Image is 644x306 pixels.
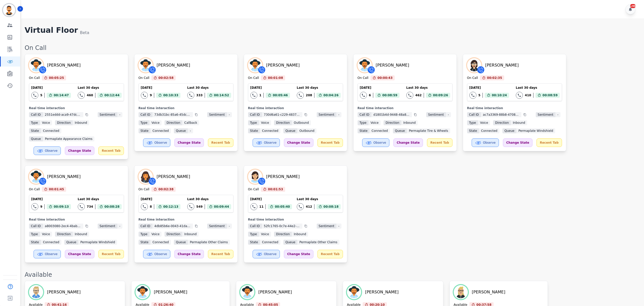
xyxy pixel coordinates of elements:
img: Avatar [347,285,361,299]
img: Avatar [240,285,254,299]
span: State [248,240,260,245]
div: Available [25,271,639,279]
img: Avatar [29,170,43,184]
span: outbound [292,120,311,125]
div: [PERSON_NAME] [266,174,300,180]
span: Direction [165,120,182,125]
div: Recent Tab [98,250,124,258]
div: 8 [150,205,152,209]
div: On Call [29,187,40,192]
span: 00:14:52 [214,93,229,98]
span: connected [150,128,171,133]
span: - [227,224,232,229]
span: Direction [384,120,401,125]
div: Real time interaction [248,218,343,222]
div: 11 [259,205,264,209]
span: - [227,112,232,117]
span: Direction [55,232,73,237]
div: Last 30 days [297,86,341,90]
div: 462 [415,93,422,97]
div: Real time interaction [139,218,233,222]
div: On Call [248,76,259,80]
div: [DATE] [360,86,399,90]
span: Type [248,120,259,125]
span: 00:14:47 [54,93,69,98]
div: [PERSON_NAME] [157,174,190,180]
span: Direction [274,232,292,237]
span: 00:12:44 [104,93,120,98]
div: Real time interaction [29,106,124,110]
div: Change State [174,138,204,147]
span: 00:00:43 [378,75,393,80]
div: Change State [503,138,532,147]
div: 333 [196,93,203,97]
img: Avatar [467,58,481,72]
span: Direction [55,120,73,125]
button: Observe [143,138,170,147]
span: Observe [154,141,167,145]
span: State [467,128,479,133]
div: [DATE] [141,197,180,201]
div: [PERSON_NAME] [47,62,81,68]
span: connected [479,128,499,133]
span: - [555,112,560,117]
div: 410 [525,93,531,97]
div: Last 30 days [516,86,560,90]
button: Observe [253,250,280,258]
div: On Call [25,44,639,52]
img: Avatar [29,285,43,299]
button: Observe [362,138,389,147]
span: inbound [182,232,199,237]
span: Permaplate Appearance Claims [43,136,94,141]
span: Direction [493,120,511,125]
div: [PERSON_NAME] [376,62,409,68]
span: voice [40,232,52,237]
span: Type [29,120,40,125]
span: Outbound [297,128,316,133]
span: 00:08:59 [382,93,397,98]
span: 00:12:13 [163,204,178,209]
span: voice [40,120,52,125]
div: Change State [65,146,94,155]
div: [PERSON_NAME] [47,174,81,180]
span: Direction [274,120,292,125]
span: - [117,112,122,117]
span: connected [369,128,390,133]
div: 208 [306,93,312,97]
span: inbound [401,120,418,125]
span: inbound [511,120,527,125]
div: 549 [196,205,203,209]
span: 00:01:08 [268,75,283,80]
span: Call ID [358,112,371,117]
img: Avatar [248,58,262,72]
span: 00:08:18 [324,204,339,209]
div: [PERSON_NAME] [472,289,505,295]
img: Avatar [454,285,468,299]
span: Observe [45,252,58,256]
span: - [446,112,451,117]
img: Avatar [248,170,262,184]
div: Recent Tab [208,138,233,147]
div: Last 30 days [187,197,231,201]
div: Recent Tab [317,250,343,258]
span: 73db31bc-85a6-45dc-bcd6-f3bf32211bc4 [152,112,193,117]
span: voice [478,120,490,125]
span: Queue [502,128,516,133]
span: - [117,224,122,229]
img: Bordered avatar [3,4,15,16]
span: voice [149,120,162,125]
span: 00:02:35 [487,75,502,80]
div: [PERSON_NAME] [266,62,300,68]
div: 9 [150,93,152,97]
span: voice [259,120,271,125]
div: [DATE] [31,197,71,201]
span: Call ID [467,112,481,117]
span: Sentiment [207,112,227,117]
div: Real time interaction [139,106,233,110]
div: On Call [467,76,478,80]
div: [DATE] [469,86,509,90]
span: connected [150,240,171,245]
span: Queue [393,128,407,133]
img: Avatar [358,58,372,72]
span: Call ID [248,112,262,117]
